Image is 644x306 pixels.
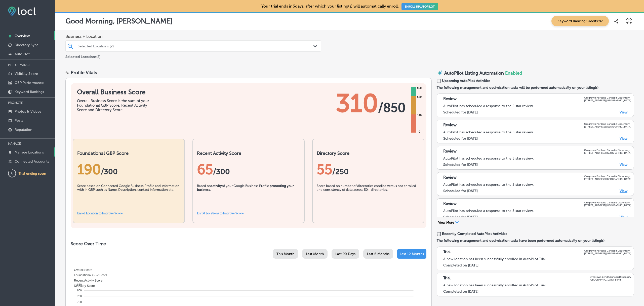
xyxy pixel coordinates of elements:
[584,99,631,102] p: [STREET_ADDRESS] [GEOGRAPHIC_DATA]
[71,241,426,247] h2: Score Over Time
[443,215,478,219] label: Scheduled for [DATE]
[584,252,631,255] p: [STREET_ADDRESS] [GEOGRAPHIC_DATA]
[70,279,102,282] span: Recent Activity Score
[15,90,44,94] p: Keyword Rankings
[443,130,631,134] div: AutoPilot has scheduled a response to the 5 star review.
[15,43,38,47] p: Directory Sync
[437,70,443,76] img: autopilot-icon
[443,189,478,193] label: Scheduled for [DATE]
[620,163,627,167] a: View
[443,123,457,128] p: Review
[70,268,92,272] span: Overall Score
[77,99,152,112] div: Overall Business Score is the sum of your Foundational GBP Score, Recent Activity Score and Direc...
[418,130,421,134] div: 0
[590,278,631,281] p: [GEOGRAPHIC_DATA] Bend
[443,209,631,213] div: AutoPilot has scheduled a response to the 5 star review.
[71,70,97,75] div: Profile Vitals
[335,252,355,256] span: Last 90 Days
[584,204,631,207] p: [STREET_ADDRESS] [GEOGRAPHIC_DATA]
[11,171,13,175] text: 6
[336,88,378,118] span: 310
[443,149,457,154] p: Review
[213,167,230,176] span: /300
[78,44,314,48] div: Selected Locations (2)
[15,34,30,38] p: Overview
[620,215,627,219] a: View
[65,17,172,25] p: Good Morning, [PERSON_NAME]
[437,220,460,225] button: View More
[437,85,634,90] span: The following management and optimization tasks will be performed automatically on your listing(s):
[70,284,95,288] span: Directory Score
[15,159,49,164] p: Connected Accounts
[620,136,627,141] a: View
[15,150,44,155] p: Manage Locations
[197,184,294,192] b: promoting your business
[443,175,457,180] p: Review
[584,175,631,178] p: Oregrown Portland Cannabis Dispensary
[332,167,349,176] span: /250
[197,184,300,209] div: Based on of your Google Business Profile .
[443,289,478,294] label: Completed on [DATE]
[437,238,634,243] span: The following management and optimization tasks have been performed automatically on your listing...
[584,125,631,128] p: [STREET_ADDRESS] [GEOGRAPHIC_DATA]
[620,189,627,193] a: View
[443,276,451,281] p: Trial
[443,156,631,161] div: AutoPilot has scheduled a response to the 5 star review.
[443,110,478,114] label: Scheduled for [DATE]
[443,136,478,141] label: Scheduled for [DATE]
[77,184,180,209] div: Score based on Connected Google Business Profile and information with in GBP such as Name, Descri...
[443,249,451,255] p: Trial
[8,7,36,16] img: fda3e92497d09a02dc62c9cd864e3231.png
[15,52,30,56] p: AutoPilot
[442,79,490,83] span: Upcoming AutoPilot Activities
[306,252,324,256] span: Last Month
[65,34,321,39] span: Business + Location
[15,72,38,76] p: Visibility Score
[551,16,609,26] span: Keyword Ranking Credits: 82
[443,257,631,261] div: A new location has been successfully enrolled in AutoPilot Trial.
[443,263,478,267] label: Completed on [DATE]
[211,184,222,188] b: activity
[261,4,438,9] p: Your trial ends in 6 days, after which your listing(s) will automatically enroll.
[378,100,406,115] span: / 850
[197,161,300,178] div: 65
[197,150,300,156] h2: Recent Activity Score
[15,128,32,132] p: Reputation
[505,70,522,76] span: Enabled
[77,88,152,96] h1: Overall Business Score
[65,53,100,59] p: Selected Locations ( 2 )
[442,232,507,236] span: Recently Completed AutoPilot Activities
[77,295,82,298] tspan: 750
[400,252,424,256] span: Last 12 Months
[416,95,423,99] div: 680
[584,249,631,252] p: Oregrown Portland Cannabis Dispensary
[101,167,118,176] span: / 300
[584,123,631,125] p: Oregrown Portland Cannabis Dispensary
[70,273,107,277] span: Foundational GBP Score
[15,118,23,123] p: Posts
[197,211,244,215] a: Enroll Locations to Improve Score
[15,109,41,114] p: Photos & Videos
[584,201,631,204] p: Oregrown Portland Cannabis Dispensary
[443,182,631,187] div: AutoPilot has scheduled a response to the 5 star review.
[590,276,631,278] p: Oregrown Bend Cannabis Dispensary
[317,150,420,156] h2: Directory Score
[620,110,627,114] a: View
[276,252,294,256] span: This Month
[584,96,631,99] p: Oregrown Portland Cannabis Dispensary
[584,151,631,154] p: [STREET_ADDRESS] [GEOGRAPHIC_DATA]
[443,283,631,287] div: A new location has been successfully enrolled in AutoPilot Trial.
[77,289,82,292] tspan: 800
[443,96,457,102] p: Review
[443,163,478,167] label: Scheduled for [DATE]
[584,149,631,151] p: Oregrown Portland Cannabis Dispensary
[77,300,82,303] tspan: 700
[77,150,180,156] h2: Foundational GBP Score
[443,104,631,108] div: AutoPilot has scheduled a response to the 2 star review.
[19,171,46,176] p: Trial ending soon
[77,211,123,215] a: Enroll Location to Improve Score
[77,283,82,286] tspan: 850
[444,70,504,76] p: AutoPilot Listing Automation
[317,161,420,178] div: 55
[443,201,457,207] p: Review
